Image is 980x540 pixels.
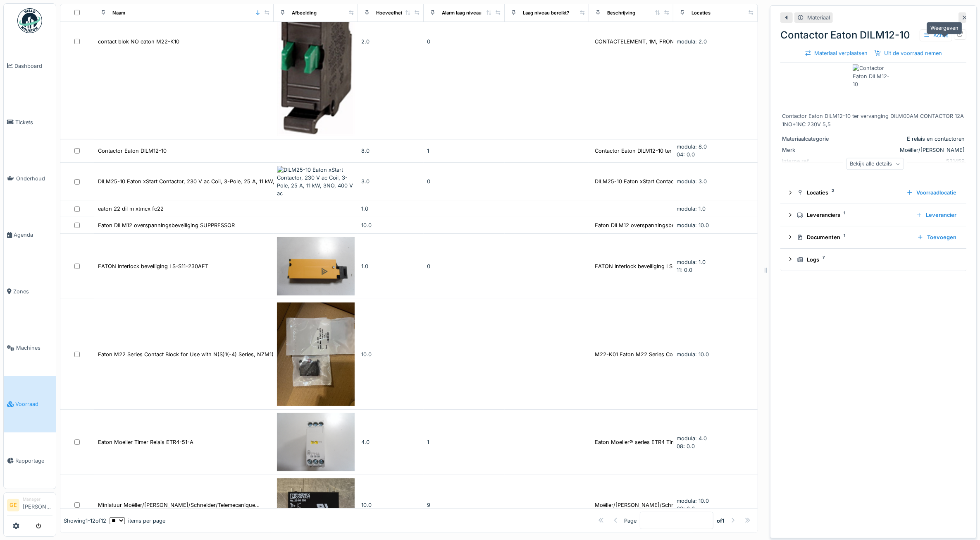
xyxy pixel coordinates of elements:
[277,478,355,531] img: Miniatuur Moëller/Eaton/Schneider/Telemecanique…
[16,175,52,182] span: Onderhoud
[4,207,56,263] a: Agenda
[782,146,844,154] div: Merk
[4,263,56,319] a: Zones
[677,351,709,358] span: modula: 10.0
[797,233,911,241] div: Documenten
[15,118,52,126] span: Tickets
[4,38,56,94] a: Dashboard
[98,438,193,446] div: Eaton Moeller Timer Relais ETR4-51-A
[846,158,904,170] div: Bekijk alle details
[361,221,420,229] div: 10.0
[677,38,707,45] span: modula: 2.0
[23,496,52,502] div: Manager
[847,135,965,143] div: E relais en contactoren
[797,189,900,197] div: Locaties
[98,262,208,270] div: EATON Interlock beveiliging LS-S11-230AFT
[427,438,501,446] div: 1
[717,516,725,524] strong: of 1
[292,9,317,16] div: Afbeelding
[4,432,56,489] a: Rapportage
[871,48,946,59] div: Uit de voorraad nemen
[595,438,720,446] div: Eaton Moeller® series ETR4 Timing relay, star-d...
[442,9,482,16] div: Alarm laag niveau
[780,28,966,43] div: Contactor Eaton DILM12-10
[98,350,368,358] div: Eaton M22 Series Contact Block for Use with N(S)1(-4) Series, NZM1(-4) Series, PN1(-4) Series, 50...
[427,147,501,155] div: 1
[853,64,894,106] img: Contactor Eaton DILM12-10
[784,185,963,200] summary: Locaties2Voorraadlocatie
[15,400,52,408] span: Voorraad
[784,207,963,223] summary: Leveranciers1Leverancier
[361,350,420,358] div: 10.0
[15,457,52,465] span: Rapportage
[903,187,960,198] div: Voorraadlocatie
[427,178,501,185] div: 0
[361,205,420,213] div: 1.0
[361,147,420,155] div: 8.0
[376,9,405,16] div: Hoeveelheid
[13,288,52,295] span: Zones
[677,222,709,228] span: modula: 10.0
[98,501,260,509] div: Miniatuur Moëller/[PERSON_NAME]/Schneider/Telemecanique…
[595,221,732,229] div: Eaton DILM12 overspanningsbeveiliging SUPPRESSOR
[277,166,355,198] img: DILM25-10 Eaton xStart Contactor, 230 V ac Coil, 3-Pole, 25 A, 11 kW, 3NO, 400 V ac
[913,209,960,221] div: Leverancier
[784,252,963,267] summary: Logs7
[277,237,355,295] img: EATON Interlock beveiliging LS-S11-230AFT
[361,501,420,509] div: 10.0
[98,178,313,185] div: DILM25-10 Eaton xStart Contactor, 230 V ac Coil, 3-Pole, 25 A, 11 kW, 3NO, 400 V ac
[277,413,355,471] img: Eaton Moeller Timer Relais ETR4-51-A
[782,135,844,143] div: Materiaalcategorie
[677,178,707,185] span: modula: 3.0
[807,14,830,22] div: Materiaal
[595,501,731,509] div: Moëller/[PERSON_NAME]/Schneider/Telemecanique…
[7,496,52,516] a: GE Manager[PERSON_NAME]
[677,206,706,212] span: modula: 1.0
[784,230,963,245] summary: Documenten1Toevoegen
[4,319,56,376] a: Machines
[677,506,695,512] span: 20: 0.0
[112,9,125,16] div: Naam
[607,9,635,16] div: Beschrijving
[920,29,952,41] div: Acties
[677,144,707,150] span: modula: 8.0
[98,147,167,155] div: Contactor Eaton DILM12-10
[4,94,56,150] a: Tickets
[801,48,871,59] div: Materiaal verplaatsen
[427,38,501,46] div: 0
[361,262,420,270] div: 1.0
[797,256,956,264] div: Logs
[4,376,56,432] a: Voorraad
[14,62,52,70] span: Dashboard
[847,146,965,154] div: Moëller/[PERSON_NAME]
[361,38,420,46] div: 2.0
[16,344,52,352] span: Machines
[361,438,420,446] div: 4.0
[110,516,165,524] div: items per page
[4,151,56,207] a: Onderhoud
[98,38,179,46] div: contact blok NO eaton M22-K10
[797,211,909,219] div: Leveranciers
[595,350,726,358] div: M22-K01 Eaton M22 Series Contact Block for Use...
[427,262,501,270] div: 0
[7,499,19,511] li: GE
[624,516,637,524] div: Page
[595,38,751,46] div: CONTACTELEMENT, 1M, FRONTBEVESTIGING, 6. STROOM...
[927,22,962,34] div: Weergeven
[98,205,164,213] div: eaton 22 dil m xtmcx fc22
[677,151,695,158] span: 04: 0.0
[14,231,52,239] span: Agenda
[677,267,692,273] span: 11: 0.0
[691,9,711,16] div: Locaties
[595,262,725,270] div: EATON Interlock beveiliging LS-S11-230AFT | PRO...
[361,178,420,185] div: 3.0
[277,302,355,406] img: Eaton M22 Series Contact Block for Use with N(S)1(-4) Series, NZM1(-4) Series, PN1(-4) Series, 50...
[23,496,52,514] li: [PERSON_NAME]
[914,232,960,243] div: Toevoegen
[523,9,569,16] div: Laag niveau bereikt?
[782,112,965,128] div: Contactor Eaton DILM12-10 ter vervanging DILM00AM CONTACTOR 12A 1NO+1NC 230V 5,5
[677,435,707,442] span: modula: 4.0
[595,178,721,185] div: DILM25-10 Eaton xStart Contactor, 230 V ac Coi...
[427,501,501,509] div: 9
[677,443,695,449] span: 08: 0.0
